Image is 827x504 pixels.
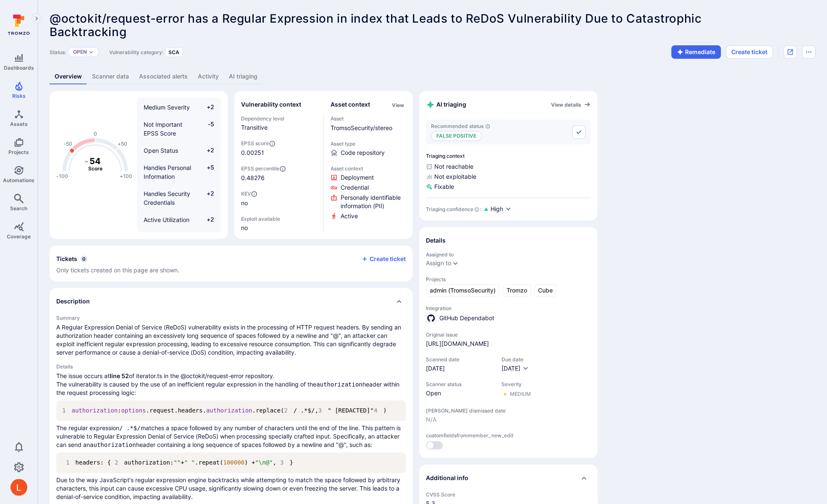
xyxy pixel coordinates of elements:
div: SCA [165,47,183,57]
button: Open [73,49,87,55]
text: -50 [63,141,72,147]
h2: Additional info [426,474,468,482]
span: Search [10,205,27,212]
span: Handles Security Credentials [144,190,190,206]
code: / .*$/, " [REDACTED]" ) [62,407,387,414]
span: ) + [244,459,255,466]
span: +2 [198,146,214,155]
span: Backtracking [50,25,126,39]
a: AI triaging [224,69,263,84]
span: 1 [62,458,76,467]
span: [DATE] [501,365,520,372]
a: Activity [193,69,224,84]
span: Open Status [144,147,178,154]
span: Transitive [241,123,317,132]
p: Due to the way JavaScript's regular expression engine backtracks while attempting to match the sp... [56,476,406,501]
p: The issue occurs at of iterator.ts in the @octokit/request-error repository. The vulnerability is... [56,372,406,397]
tspan: - [84,156,88,166]
span: , [273,459,276,466]
code: } [62,459,293,466]
span: Not reachable [426,162,591,171]
span: 2 [284,406,293,415]
code: authorization [316,381,362,388]
span: 2 [111,458,124,467]
div: Medium [510,391,531,397]
p: False positive [431,131,482,141]
button: Expand dropdown [89,50,94,55]
span: Automations [3,177,34,183]
span: Click to view evidence [341,212,358,220]
span: Projects [8,149,29,155]
span: Open [426,389,493,397]
button: Create ticket [726,45,773,59]
span: authorization: [124,459,173,466]
span: Medium Severity [144,104,190,111]
a: TromsoSecurity/stereo [331,124,392,131]
span: Tromzo [507,286,527,295]
text: +100 [120,173,132,179]
span: Not exploitable [426,172,591,181]
span: Recommended status [431,123,490,129]
a: Associated alerts [134,69,193,84]
span: Assigned to [426,251,591,258]
span: [DATE] [426,364,493,373]
span: Click to view evidence [341,183,369,192]
span: 0 [81,256,87,262]
div: Due date field [501,356,529,373]
span: Projects [426,276,591,282]
h2: Tickets [56,255,77,263]
span: 3 [318,406,328,415]
h2: Details [426,236,446,245]
p: A Regular Expression Denial of Service (ReDoS) vulnerability exists in the processing of HTTP req... [56,323,406,357]
span: EPSS score [241,140,317,147]
span: EPSS percentile [241,165,317,172]
button: Remediate [671,45,721,59]
span: Severity [501,381,531,387]
span: Exploit available [241,216,280,222]
span: +2 [198,103,214,112]
h3: Details [56,363,406,370]
span: " " [184,459,195,466]
h2: Description [56,297,90,306]
div: Vulnerability tabs [50,69,815,84]
span: Only tickets created on this page are shown. [56,266,179,274]
div: Open original issue [783,45,797,59]
span: [PERSON_NAME] dismissed date [426,407,591,414]
g: The vulnerability score is based on the parameters defined in the settings [79,156,112,172]
span: : [118,407,121,414]
span: "" [173,459,181,466]
span: Active Utilization [144,216,189,223]
h2: Asset context [331,100,370,109]
a: [URL][DOMAIN_NAME] [426,339,489,348]
span: Asset type [331,141,406,147]
a: Cube [534,284,557,297]
span: 3 [276,458,290,467]
button: Options menu [802,45,815,59]
text: Score [88,165,102,172]
span: Risks [12,93,26,99]
img: ACg8ocL1zoaGYHINvVelaXD2wTMKGlaFbOiGNlSQVKsddkbQKplo=s96-c [11,479,27,496]
span: Not Important EPSS Score [144,121,182,137]
div: Lukas Šalkauskas [11,479,27,496]
span: + [181,459,184,466]
p: The regular expression matches a space followed by any number of characters until the end of the ... [56,424,406,449]
span: authorization [71,407,118,414]
span: Scanned date [426,356,493,363]
span: no [241,199,317,207]
span: Click to view evidence [341,173,374,182]
span: 4 [374,406,383,415]
a: Scanner data [87,69,134,84]
text: +50 [118,141,127,147]
span: N/A [426,415,591,424]
span: Fixable [426,183,591,191]
span: 0.48276 [241,174,317,182]
span: headers: { [76,459,111,466]
text: -100 [56,173,68,179]
div: Collapse description [50,288,412,315]
a: line 52 [110,372,129,379]
div: Click to view all asset context details [390,100,406,109]
span: Dependency level [241,115,317,122]
span: CVSS Score [426,491,591,498]
span: admin (TromsoSecurity) [430,286,496,295]
span: Original issue [426,332,591,338]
